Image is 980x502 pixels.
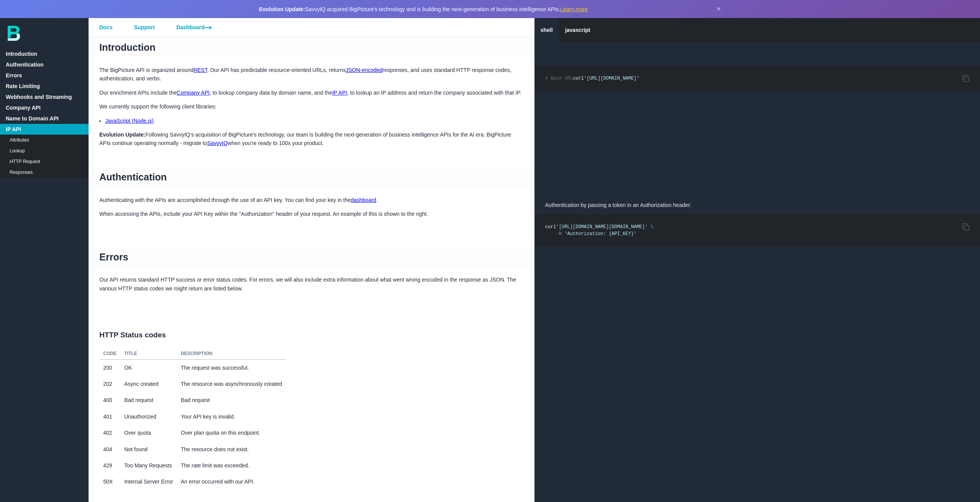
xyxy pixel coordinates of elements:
[559,18,596,42] a: javascript
[584,76,639,81] span: '[URL][DOMAIN_NAME]'
[259,6,305,12] strong: Evolution Update:
[121,441,177,457] td: Not found
[545,76,573,81] span: # Base URL
[89,66,534,83] p: The BigPicture API is organized around . Our API has predictable resource-oriented URLs, returns ...
[259,6,588,12] span: SavvyIQ acquired BigPicture's technology and is building the next-generation of business intellig...
[650,224,653,230] span: \
[99,474,121,490] td: 50X
[99,132,146,138] strong: Evolution Update:
[556,224,648,230] span: '[URL][DOMAIN_NAME][DOMAIN_NAME]'
[534,18,559,42] a: shell
[99,457,121,474] td: 429
[166,18,223,37] a: Dashboard
[177,392,286,408] td: Bad request
[332,90,347,96] a: IP API
[89,102,534,111] p: We currently support the following client libraries:
[177,359,286,376] td: The request was successful.
[99,359,121,376] td: 200
[545,76,640,81] code: curl
[99,348,121,360] th: Code
[89,88,534,97] p: Our enrichment APIs include the , to lookup company data by domain name, and the , to lookup an I...
[99,441,121,457] td: 404
[89,196,534,204] p: Authenticating with the APIs are accomplished through the use of an API key. You can find your ke...
[89,167,534,188] h1: Authentication
[99,425,121,441] td: 402
[121,376,177,392] td: Async created
[177,474,286,490] td: An error occurred with our API.
[177,376,286,392] td: The resource was asynchronously created
[346,67,383,73] a: JSON-encoded
[121,359,177,376] td: OK
[89,18,123,37] a: Docs
[121,392,177,408] td: Bad request
[121,457,177,474] td: Too Many Requests
[105,118,154,124] a: JavaScript (Node.js)
[123,18,166,37] a: Support
[177,90,210,96] a: Company API
[89,322,534,348] h2: HTTP Status codes
[177,348,286,360] th: Description
[89,210,534,218] p: When accessing the APIs, include your API Key within the "Authorization" header of your request. ...
[121,425,177,441] td: Over quota
[177,441,286,457] td: The resource does not exist.
[89,275,534,293] p: Our API returns standard HTTP success or error status codes. For errors, we will also include ext...
[207,140,228,146] a: SavvyIQ
[121,409,177,425] td: Unauthorized
[121,474,177,490] td: Internal Server Error
[177,409,286,425] td: Your API key is invalid.
[99,409,121,425] td: 401
[556,231,561,237] span: -H
[717,5,721,13] button: Dismiss announcement
[89,130,534,148] p: Following SavvyIQ's acquisition of BigPicture's technology, our team is building the next-generat...
[560,6,588,12] a: Learn more
[545,224,653,237] code: curl
[565,231,637,237] span: 'Authorization: {API_KEY}'
[193,67,207,73] a: REST
[177,457,286,474] td: The rate limit was exceeded.
[8,26,20,41] img: bp-logo-B-teal.svg
[89,247,534,267] h1: Errors
[177,425,286,441] td: Over plan quota on this endpoint.
[89,37,534,58] h1: Introduction
[99,392,121,408] td: 400
[99,376,121,392] td: 202
[121,348,177,360] th: Title
[351,197,376,203] a: dashboard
